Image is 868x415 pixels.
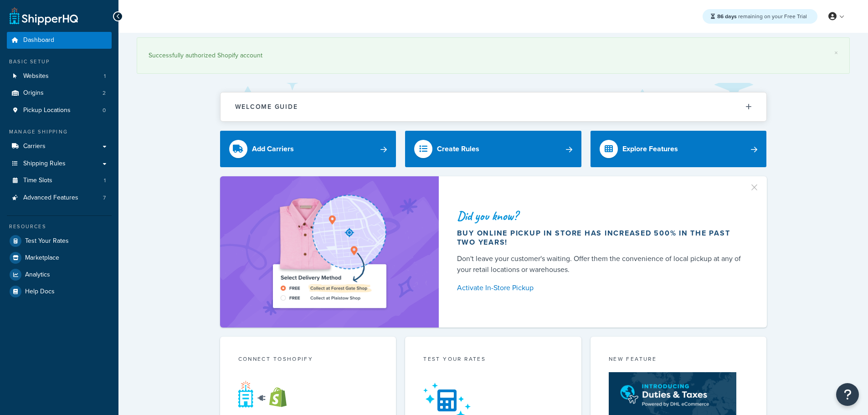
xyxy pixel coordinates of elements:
a: Time Slots1 [7,172,112,189]
a: Dashboard [7,32,112,49]
div: Successfully authorized Shopify account [149,49,838,62]
a: Analytics [7,266,112,283]
a: Explore Features [591,131,767,167]
span: Time Slots [23,177,52,184]
div: Manage Shipping [7,128,112,136]
li: Websites [7,68,112,85]
li: Time Slots [7,172,112,189]
span: 2 [103,89,106,97]
strong: 86 days [717,12,737,20]
a: Origins2 [7,85,112,102]
h2: Welcome Guide [235,103,298,110]
a: Advanced Features7 [7,190,112,206]
a: Pickup Locations0 [7,102,112,119]
span: Marketplace [25,254,59,262]
span: 1 [104,177,106,184]
div: Resources [7,223,112,231]
div: New Feature [609,355,749,365]
a: Test Your Rates [7,233,112,249]
span: Test Your Rates [25,237,69,245]
img: ad-shirt-map-b0359fc47e01cab431d101c4b569394f6a03f54285957d908178d52f29eb9668.png [247,190,412,314]
div: Create Rules [437,143,479,155]
span: Dashboard [23,36,54,44]
div: Don't leave your customer's waiting. Offer them the convenience of local pickup at any of your re... [457,253,745,275]
button: Open Resource Center [836,383,859,406]
div: Buy online pickup in store has increased 500% in the past two years! [457,229,745,247]
span: Help Docs [25,288,55,296]
span: Advanced Features [23,194,78,202]
span: Origins [23,89,44,97]
div: Test your rates [423,355,563,365]
span: 7 [103,194,106,202]
li: Origins [7,85,112,102]
span: remaining on your Free Trial [717,12,807,20]
li: Pickup Locations [7,102,112,119]
a: Websites1 [7,68,112,85]
span: Carriers [23,143,46,150]
a: Add Carriers [220,131,396,167]
a: Activate In-Store Pickup [457,282,745,294]
div: Basic Setup [7,58,112,66]
span: Pickup Locations [23,107,71,114]
li: Advanced Features [7,190,112,206]
div: Connect to Shopify [238,355,378,365]
a: Create Rules [405,131,581,167]
div: Add Carriers [252,143,294,155]
a: Carriers [7,138,112,155]
span: Analytics [25,271,50,279]
img: connect-shq-shopify-9b9a8c5a.svg [238,380,295,408]
span: 1 [104,72,106,80]
a: × [834,49,838,56]
a: Help Docs [7,283,112,300]
span: 0 [103,107,106,114]
span: Shipping Rules [23,160,66,168]
button: Welcome Guide [221,92,766,121]
span: Websites [23,72,49,80]
a: Shipping Rules [7,155,112,172]
div: Did you know? [457,210,745,222]
a: Marketplace [7,250,112,266]
div: Explore Features [622,143,678,155]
